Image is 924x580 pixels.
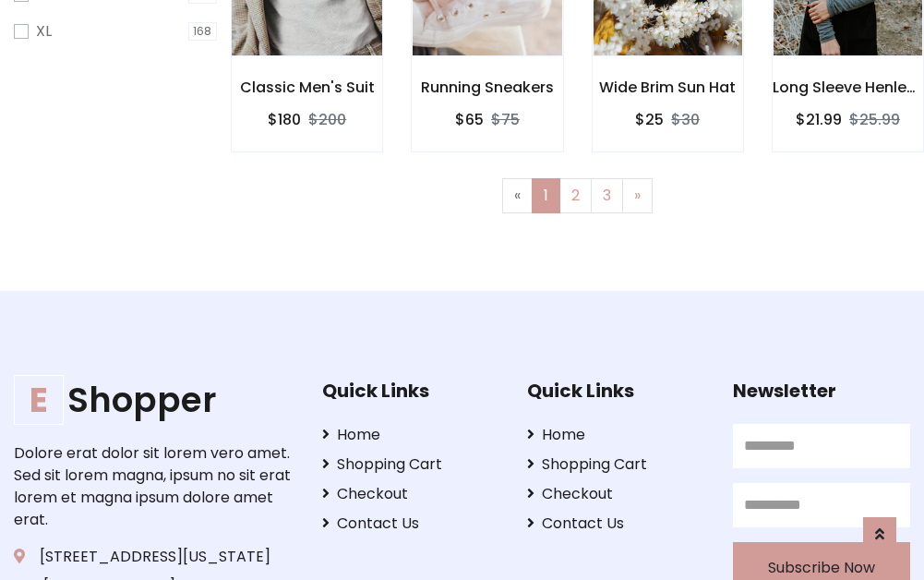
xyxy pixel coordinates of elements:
[322,424,499,446] a: Home
[671,109,700,130] del: $30
[322,380,499,402] h5: Quick Links
[849,109,900,130] del: $25.99
[232,79,382,96] h6: Classic Men's Suit
[559,178,592,213] a: 2
[188,22,218,41] span: 168
[591,178,623,213] a: 3
[491,109,520,130] del: $75
[532,178,560,213] a: 1
[14,380,294,420] h1: Shopper
[527,483,704,505] a: Checkout
[308,109,346,130] del: $200
[634,185,641,206] span: »
[245,178,910,213] nav: Page navigation
[455,111,484,128] h6: $65
[527,453,704,476] a: Shopping Cart
[322,483,499,505] a: Checkout
[36,20,52,42] label: XL
[14,442,294,531] p: Dolore erat dolor sit lorem vero amet. Sed sit lorem magna, ipsum no sit erat lorem et magna ipsu...
[733,380,910,402] h5: Newsletter
[527,380,704,402] h5: Quick Links
[593,79,743,96] h6: Wide Brim Sun Hat
[14,380,294,420] a: EShopper
[796,111,842,128] h6: $21.99
[527,424,704,446] a: Home
[412,79,562,96] h6: Running Sneakers
[773,79,923,96] h6: Long Sleeve Henley T-Shirt
[322,513,499,535] a: Contact Us
[268,111,301,128] h6: $180
[527,513,704,535] a: Contact Us
[622,178,653,213] a: Next
[14,546,294,568] p: [STREET_ADDRESS][US_STATE]
[322,453,499,476] a: Shopping Cart
[14,375,64,425] span: E
[635,111,664,128] h6: $25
